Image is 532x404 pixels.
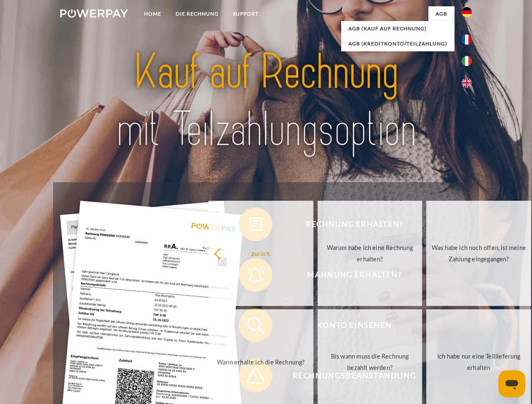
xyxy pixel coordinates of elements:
[431,351,526,373] div: Ich habe nur eine Teillieferung erhalten
[226,6,266,21] a: SUPPORT
[137,6,168,21] a: Home
[80,40,452,161] img: title-powerpay_de.svg
[462,56,472,66] img: it
[341,21,454,36] a: AGB (Kauf auf Rechnung)
[168,6,226,21] a: DIE RECHNUNG
[431,242,526,265] div: Was habe ich noch offen, ist meine Zahlung eingegangen?
[341,36,454,51] a: AGB (Kreditkonto/Teilzahlung)
[462,78,472,88] img: en
[428,6,454,21] a: agb
[323,351,417,373] div: Bis wann muss die Rechnung bezahlt werden?
[214,247,308,259] div: zurück
[462,7,472,17] img: de
[498,370,525,397] iframe: Schaltfläche zum Öffnen des Messaging-Fensters
[426,201,531,306] a: Was habe ich noch offen, ist meine Zahlung eingegangen?
[214,356,308,367] div: Wann erhalte ich die Rechnung?
[462,35,472,45] img: fr
[323,242,417,265] div: Warum habe ich eine Rechnung erhalten?
[60,9,128,18] img: logo-powerpay-white.svg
